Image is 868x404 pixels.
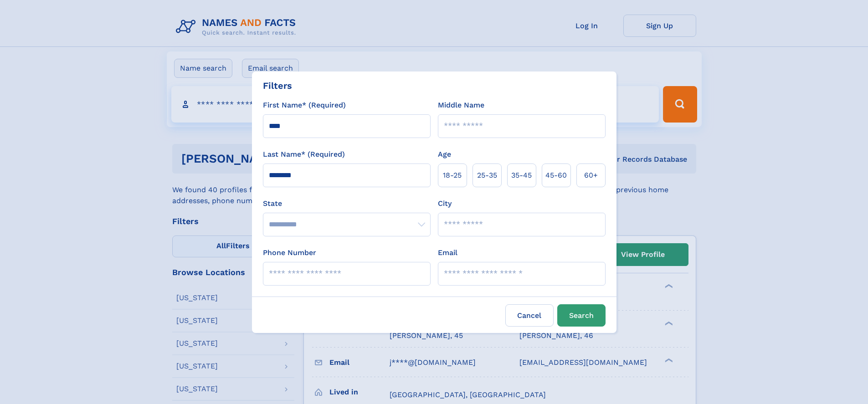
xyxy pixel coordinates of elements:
[505,304,554,327] label: Cancel
[511,170,532,181] span: 35‑45
[557,304,606,327] button: Search
[263,149,345,160] label: Last Name* (Required)
[263,100,346,111] label: First Name* (Required)
[438,198,452,209] label: City
[263,198,431,209] label: State
[263,79,292,92] div: Filters
[438,149,451,160] label: Age
[545,170,567,181] span: 45‑60
[443,170,462,181] span: 18‑25
[438,247,457,258] label: Email
[477,170,497,181] span: 25‑35
[584,170,598,181] span: 60+
[263,247,316,258] label: Phone Number
[438,100,484,111] label: Middle Name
